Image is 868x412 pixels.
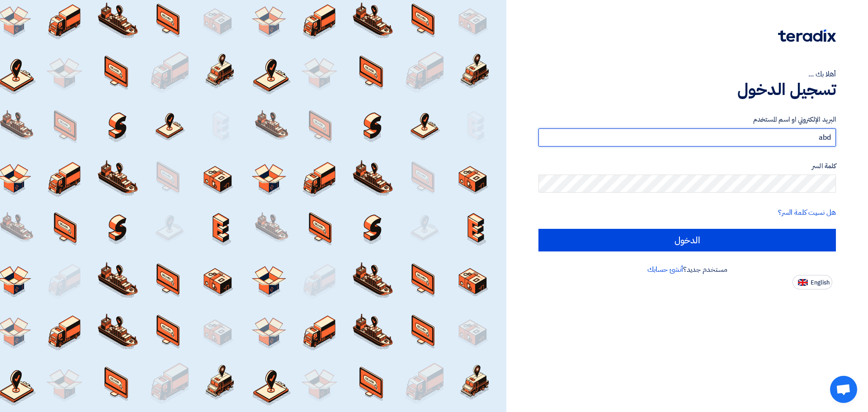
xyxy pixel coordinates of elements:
h1: تسجيل الدخول [538,80,836,99]
input: أدخل بريد العمل الإلكتروني او اسم المستخدم الخاص بك ... [538,128,836,147]
label: البريد الإلكتروني او اسم المستخدم [538,114,836,125]
a: أنشئ حسابك [647,264,683,275]
span: English [811,279,830,286]
div: أهلا بك ... [538,69,836,80]
button: English [793,275,832,289]
input: الدخول [538,229,836,251]
div: مستخدم جديد؟ [538,264,836,275]
a: دردشة مفتوحة [830,376,857,403]
label: كلمة السر [538,161,836,171]
img: Teradix logo [778,29,836,42]
a: هل نسيت كلمة السر؟ [778,207,836,218]
img: en-US.png [798,279,808,286]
